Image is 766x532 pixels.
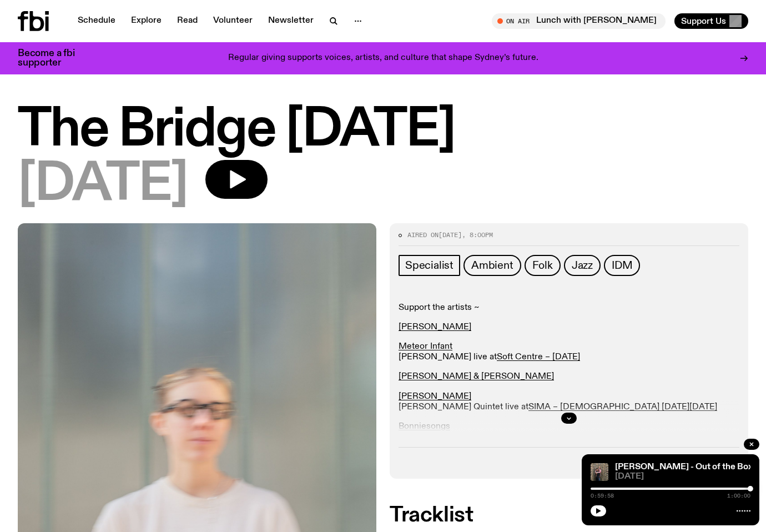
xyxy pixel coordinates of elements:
a: Explore [124,13,168,29]
span: Specialist [405,259,453,272]
span: [DATE] [18,160,188,210]
a: Specialist [399,255,460,276]
span: Jazz [572,259,593,272]
button: Support Us [674,13,748,29]
img: Kate Saap & Jenn Tran [591,463,608,481]
a: [PERSON_NAME] [399,392,471,401]
a: Ambient [463,255,521,276]
p: Regular giving supports voices, artists, and culture that shape Sydney’s future. [228,53,538,63]
span: [DATE] [439,230,462,239]
a: IDM [604,255,640,276]
span: [DATE] [615,473,750,481]
p: [PERSON_NAME] live at [399,342,739,363]
a: [PERSON_NAME] & [PERSON_NAME] [399,372,554,381]
a: Jazz [564,255,601,276]
span: 1:00:00 [727,493,750,499]
span: Ambient [471,259,513,272]
a: [PERSON_NAME] [399,323,471,332]
h2: Tracklist [390,505,748,525]
a: Meteor Infant [399,342,452,351]
h3: Become a fbi supporter [18,49,89,68]
a: Volunteer [206,13,259,29]
a: [PERSON_NAME] - Out of the Box [615,463,753,471]
p: [PERSON_NAME] Quintet live at [399,392,739,413]
button: On AirLunch with [PERSON_NAME] [492,13,666,29]
h1: The Bridge [DATE] [18,106,748,155]
a: Soft Centre – [DATE] [497,353,580,362]
span: IDM [612,259,632,272]
a: Schedule [71,13,122,29]
span: Folk [532,259,553,272]
p: Support the artists ~ [399,303,739,313]
span: , 8:00pm [462,230,493,239]
span: Support Us [681,16,726,26]
a: Read [170,13,204,29]
a: Newsletter [261,13,320,29]
span: 0:59:58 [591,493,614,499]
span: Aired on [407,230,439,239]
a: Folk [525,255,561,276]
